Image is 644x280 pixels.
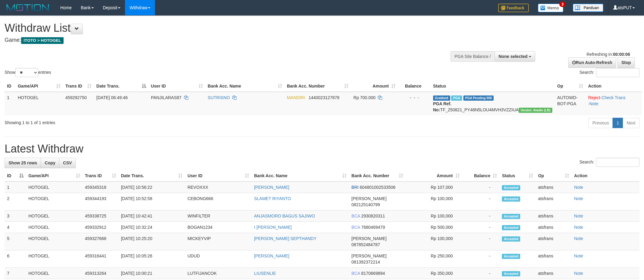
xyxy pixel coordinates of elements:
th: Date Trans.: activate to sort column ascending [119,170,185,181]
td: CEBONG666 [185,193,252,210]
td: 459313264 [83,268,119,279]
td: HOTOGEL [26,181,83,193]
a: Note [589,101,598,106]
td: MICKEYVIP [185,233,252,250]
td: atsfrans [535,233,572,250]
td: 3 [5,210,26,222]
a: Show 25 rows [5,158,41,168]
a: [PERSON_NAME] [254,253,289,258]
th: Bank Acc. Number: activate to sort column ascending [349,170,406,181]
th: Op: activate to sort column ascending [535,170,572,181]
h4: Game: [5,37,423,43]
td: BOGAN1234 [185,222,252,233]
span: Copy 082125140799 to clipboard [351,202,380,207]
td: · · [586,92,642,115]
input: Search: [596,68,639,77]
td: REVOXXX [185,181,252,193]
h1: Withdraw List [5,22,423,34]
td: atsfrans [535,268,572,279]
a: Stop [617,57,635,68]
select: Showentries [15,68,38,77]
label: Search: [580,68,639,77]
th: Bank Acc. Name: activate to sort column ascending [205,81,285,92]
span: Rp 700.000 [353,95,375,100]
td: atsfrans [535,222,572,233]
td: Rp 500,000 [406,222,462,233]
a: ANJASMORO BAGUS SAJIWO [254,214,315,218]
td: - [462,222,500,233]
a: Note [574,225,583,230]
th: Bank Acc. Name: activate to sort column ascending [252,170,349,181]
span: 459292750 [65,95,87,100]
a: Run Auto-Refresh [568,57,616,68]
th: Amount: activate to sort column ascending [351,81,398,92]
th: Trans ID: activate to sort column ascending [63,81,94,92]
a: 1 [613,118,623,128]
label: Search: [580,158,639,167]
td: [DATE] 10:00:21 [119,268,185,279]
span: Refreshing in: [587,52,630,57]
td: [DATE] 10:32:24 [119,222,185,233]
span: CSV [63,160,72,165]
div: PGA Site Balance / [451,51,495,62]
a: Note [574,236,583,241]
td: 459332912 [83,222,119,233]
div: Showing 1 to 1 of 1 entries [5,117,264,126]
button: None selected [495,51,535,62]
span: Accepted [502,271,520,276]
td: 1 [5,92,15,115]
span: Copy [45,160,55,165]
span: [DATE] 06:49:46 [96,95,127,100]
span: Accepted [502,214,520,219]
th: Amount: activate to sort column ascending [406,170,462,181]
td: 459316441 [83,250,119,268]
a: Check Trans [602,95,626,100]
a: Note [574,214,583,218]
span: PGA Pending [463,95,494,101]
img: Button%20Memo.svg [538,4,564,12]
a: [PERSON_NAME] SEPTHANDY [254,236,317,241]
td: AUTOWD-BOT-PGA [555,92,586,115]
h1: Latest Withdraw [5,143,639,155]
th: Action [572,170,639,181]
span: BCA [351,225,360,230]
th: Status [431,81,555,92]
th: Action [586,81,642,92]
td: Rp 100,000 [406,210,462,222]
span: Accepted [502,254,520,259]
span: [PERSON_NAME] [351,196,387,201]
td: - [462,181,500,193]
th: User ID: activate to sort column ascending [185,170,252,181]
a: LIUSENLIE [254,271,276,276]
td: 459338725 [83,210,119,222]
label: Show entries [5,68,51,77]
span: Accepted [502,236,520,242]
span: ITOTO > HOTOGEL [21,37,64,44]
span: Accepted [502,185,520,190]
th: ID [5,81,15,92]
span: 3 [559,2,566,7]
td: HOTOGEL [26,210,83,222]
th: Bank Acc. Number: activate to sort column ascending [285,81,351,92]
a: SUTRISNO [208,95,230,100]
th: Op: activate to sort column ascending [555,81,586,92]
th: Balance [398,81,431,92]
td: Rp 107,000 [406,181,462,193]
div: - - - [400,95,428,101]
span: Copy 604801002533506 to clipboard [360,185,396,190]
a: Next [623,118,639,128]
span: [PERSON_NAME] [351,236,387,241]
span: BCA [351,214,360,218]
td: Rp 250,000 [406,250,462,268]
td: atsfrans [535,181,572,193]
td: HOTOGEL [26,193,83,210]
td: [DATE] 10:05:26 [119,250,185,268]
td: [DATE] 10:42:41 [119,210,185,222]
td: - [462,250,500,268]
span: None selected [499,54,528,59]
td: Rp 100,000 [406,233,462,250]
td: 459327668 [83,233,119,250]
td: 1 [5,181,26,193]
td: Rp 100,000 [406,193,462,210]
th: ID: activate to sort column descending [5,170,26,181]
